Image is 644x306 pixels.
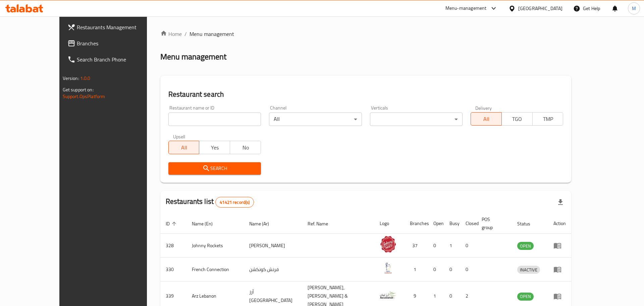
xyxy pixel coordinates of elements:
[504,114,530,124] span: TGO
[233,143,258,152] span: No
[518,5,562,12] div: [GEOGRAPHIC_DATA]
[168,162,261,175] button: Search
[168,89,563,99] h2: Restaurant search
[428,213,444,234] th: Open
[215,197,254,208] div: Total records count
[192,220,221,228] span: Name (En)
[190,30,234,38] span: Menu management
[370,113,463,126] div: ​
[77,23,162,31] span: Restaurants Management
[405,234,428,258] td: 37
[548,213,571,234] th: Action
[160,30,572,38] nav: breadcrumb
[444,213,460,234] th: Busy
[160,234,186,258] td: 328
[173,134,185,139] label: Upsell
[374,213,405,234] th: Logo
[168,141,200,154] button: All
[444,258,460,281] td: 0
[63,74,79,83] span: Version:
[517,220,539,228] span: Status
[62,19,167,35] a: Restaurants Management
[474,114,499,124] span: All
[160,258,186,281] td: 330
[63,85,94,94] span: Get support on:
[517,242,534,250] span: OPEN
[475,105,492,110] label: Delivery
[174,164,256,173] span: Search
[482,215,504,231] span: POS group
[77,39,162,47] span: Branches
[244,258,302,281] td: فرنش كونكشن
[380,236,396,253] img: Johnny Rockets
[249,220,278,228] span: Name (Ar)
[460,258,476,281] td: 0
[517,266,540,274] span: INACTIVE
[77,55,162,63] span: Search Branch Phone
[186,258,244,281] td: French Connection
[445,4,487,12] div: Menu-management
[184,30,187,38] li: /
[460,234,476,258] td: 0
[63,92,105,101] a: Support.OpsPlatform
[405,213,428,234] th: Branches
[552,194,569,210] div: Export file
[166,220,178,228] span: ID
[532,112,563,126] button: TMP
[202,143,227,152] span: Yes
[428,258,444,281] td: 0
[380,260,396,276] img: French Connection
[160,30,182,38] a: Home
[553,242,566,250] div: Menu
[471,112,502,126] button: All
[553,265,566,273] div: Menu
[269,113,362,126] div: All
[501,112,533,126] button: TGO
[460,213,476,234] th: Closed
[160,51,226,62] h2: Menu management
[168,113,261,126] input: Search for restaurant name or ID..
[199,141,230,154] button: Yes
[553,292,566,300] div: Menu
[80,74,91,83] span: 1.0.0
[166,196,254,208] h2: Restaurants list
[444,234,460,258] td: 1
[405,258,428,281] td: 1
[428,234,444,258] td: 0
[216,199,254,206] span: 41421 record(s)
[308,220,337,228] span: Ref. Name
[62,35,167,51] a: Branches
[62,51,167,68] a: Search Branch Phone
[230,141,261,154] button: No
[244,234,302,258] td: [PERSON_NAME]
[535,114,561,124] span: TMP
[380,287,396,303] img: Arz Lebanon
[171,143,197,152] span: All
[632,5,636,12] span: M
[517,293,534,300] span: OPEN
[186,234,244,258] td: Johnny Rockets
